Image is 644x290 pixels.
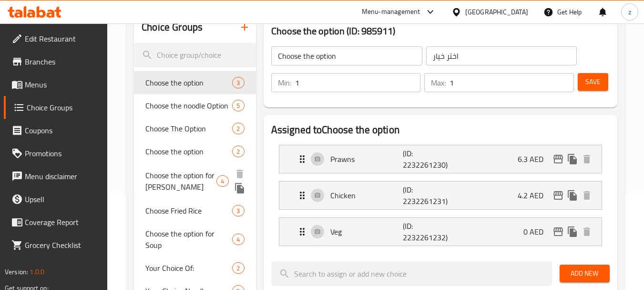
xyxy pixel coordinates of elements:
[232,234,244,245] div: Choices
[145,205,232,216] span: Choose Fried Rice
[271,214,610,250] li: Expand
[585,76,601,88] span: Save
[232,77,244,88] div: Choices
[145,170,216,193] span: Choose the option for [PERSON_NAME]
[25,125,100,136] span: Coupons
[25,56,100,67] span: Branches
[145,228,232,251] span: Choose the option for Soup
[4,165,108,188] a: Menu disclaimer
[217,177,228,186] span: 4
[145,77,232,88] span: Choose the option
[134,140,256,163] div: Choose the option2
[279,145,602,173] div: Expand
[565,225,580,239] button: duplicate
[233,264,244,273] span: 2
[134,163,256,199] div: Choose the option for [PERSON_NAME]4deleteduplicate
[565,152,580,166] button: duplicate
[580,152,594,166] button: delete
[232,100,244,111] div: Choices
[565,188,580,203] button: duplicate
[25,171,100,182] span: Menu disclaimer
[4,211,108,234] a: Coverage Report
[330,153,403,165] p: Prawns
[145,146,232,157] span: Choose the option
[518,190,551,201] p: 4.2 AED
[518,153,551,165] p: 6.3 AED
[233,124,244,133] span: 2
[25,148,100,159] span: Promotions
[403,148,451,171] p: (ID: 2232261230)
[4,142,108,165] a: Promotions
[580,225,594,239] button: delete
[278,77,291,88] p: Min:
[233,167,247,181] button: delete
[232,146,244,157] div: Choices
[233,235,244,244] span: 4
[233,101,244,110] span: 5
[551,225,565,239] button: edit
[4,50,108,73] a: Branches
[4,27,108,50] a: Edit Restaurant
[232,262,244,274] div: Choices
[27,102,100,113] span: Choice Groups
[232,123,244,134] div: Choices
[279,218,602,246] div: Expand
[134,43,256,67] input: search
[134,222,256,257] div: Choose the option for Soup4
[134,117,256,140] div: Choose The Option2
[233,147,244,156] span: 2
[134,71,256,94] div: Choose the option3
[25,79,100,90] span: Menus
[134,257,256,279] div: Your Choice Of:2
[279,182,602,209] div: Expand
[233,206,244,215] span: 3
[403,220,451,243] p: (ID: 2232261232)
[25,239,100,251] span: Grocery Checklist
[362,6,420,18] div: Menu-management
[560,265,610,282] button: Add New
[271,177,610,214] li: Expand
[25,33,100,44] span: Edit Restaurant
[271,261,552,286] input: search
[628,7,631,17] span: z
[134,94,256,117] div: Choose the noodle Option5
[551,188,565,203] button: edit
[330,190,403,201] p: Chicken
[142,20,203,34] h2: Choice Groups
[578,73,608,91] button: Save
[233,181,247,195] button: duplicate
[30,266,44,278] span: 1.0.0
[233,78,244,87] span: 3
[271,141,610,177] li: Expand
[271,123,610,137] h2: Assigned to Choose the option
[580,188,594,203] button: delete
[145,123,232,134] span: Choose The Option
[4,188,108,211] a: Upsell
[4,234,108,257] a: Grocery Checklist
[4,119,108,142] a: Coupons
[330,226,403,237] p: Veg
[4,73,108,96] a: Menus
[145,262,232,274] span: Your Choice Of:
[551,152,565,166] button: edit
[25,216,100,228] span: Coverage Report
[25,193,100,205] span: Upsell
[523,226,551,237] p: 0 AED
[134,199,256,222] div: Choose Fried Rice3
[465,7,528,17] div: [GEOGRAPHIC_DATA]
[271,23,610,39] h3: Choose the option (ID: 985911)
[5,266,28,278] span: Version:
[403,184,451,207] p: (ID: 2232261231)
[431,77,446,88] p: Max:
[145,100,232,111] span: Choose the noodle Option
[567,268,602,279] span: Add New
[4,96,108,119] a: Choice Groups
